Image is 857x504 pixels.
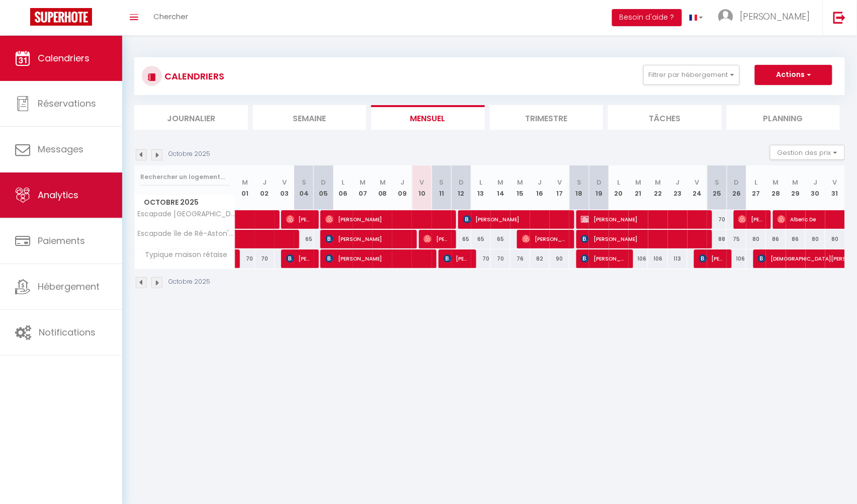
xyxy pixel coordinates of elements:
div: 80 [825,230,845,248]
div: 86 [786,230,806,248]
button: Besoin d'aide ? [612,9,682,26]
th: 18 [569,165,589,210]
button: Actions [755,65,832,85]
span: [PERSON_NAME] [325,229,410,248]
li: Trimestre [490,105,604,130]
th: 16 [530,165,550,210]
th: 22 [648,165,668,210]
span: Messages [38,143,83,155]
button: Filtrer par hébergement [643,65,740,85]
span: Escapade île de Ré-Aston's house [136,230,237,237]
div: 70 [491,249,510,268]
th: 01 [235,165,255,210]
span: [PERSON_NAME] [581,210,705,229]
div: 80 [746,230,766,248]
div: 86 [766,230,786,248]
th: 06 [333,165,353,210]
abbr: V [557,178,562,187]
th: 21 [629,165,648,210]
span: Notifications [39,326,96,339]
button: Gestion des prix [770,145,845,160]
span: Paiements [38,234,85,247]
abbr: L [617,178,620,187]
div: 113 [668,249,688,268]
th: 17 [550,165,569,210]
abbr: M [793,178,799,187]
th: 28 [766,165,786,210]
div: 82 [530,249,550,268]
abbr: L [342,178,345,187]
abbr: S [302,178,306,187]
abbr: D [459,178,464,187]
th: 14 [491,165,510,210]
img: ... [718,9,733,24]
abbr: S [577,178,581,187]
li: Semaine [253,105,367,130]
abbr: J [813,178,817,187]
div: 90 [550,249,569,268]
th: 29 [786,165,806,210]
th: 04 [294,165,314,210]
abbr: J [263,178,267,187]
th: 07 [353,165,373,210]
span: [PERSON_NAME] [581,229,705,248]
span: [PERSON_NAME] [699,249,725,268]
th: 19 [589,165,609,210]
img: Super Booking [30,8,92,26]
abbr: D [321,178,326,187]
th: 26 [727,165,746,210]
th: 11 [432,165,452,210]
span: Typique maison rétaise [136,249,230,261]
abbr: M [242,178,248,187]
abbr: J [675,178,679,187]
p: Octobre 2025 [168,149,210,159]
abbr: S [715,178,719,187]
span: Analytics [38,189,78,201]
abbr: V [695,178,700,187]
th: 10 [412,165,432,210]
li: Planning [727,105,840,130]
div: 76 [510,249,530,268]
th: 09 [392,165,412,210]
input: Rechercher un logement... [140,168,229,186]
abbr: M [497,178,503,187]
abbr: M [635,178,641,187]
th: 12 [452,165,471,210]
th: 13 [471,165,491,210]
span: [PERSON_NAME] [738,210,764,229]
abbr: M [655,178,661,187]
span: Chercher [153,11,188,22]
div: 106 [648,249,668,268]
abbr: M [380,178,386,187]
div: 80 [806,230,825,248]
abbr: L [479,178,482,187]
abbr: D [596,178,602,187]
li: Journalier [134,105,248,130]
th: 24 [688,165,707,210]
li: Tâches [608,105,722,130]
th: 25 [707,165,727,210]
span: [PERSON_NAME] en [PERSON_NAME] Van der [PERSON_NAME] [581,249,627,268]
div: 106 [629,249,648,268]
h3: CALENDRIERS [162,65,224,88]
div: 70 [235,249,255,268]
abbr: L [755,178,758,187]
abbr: V [833,178,837,187]
span: Calendriers [38,52,90,64]
th: 30 [806,165,825,210]
span: [PERSON_NAME] [423,229,450,248]
span: Octobre 2025 [135,195,235,210]
abbr: S [440,178,444,187]
abbr: M [773,178,779,187]
th: 31 [825,165,845,210]
th: 02 [255,165,275,210]
abbr: M [518,178,524,187]
span: [PERSON_NAME] [286,249,312,268]
span: [PERSON_NAME] [522,229,568,248]
th: 03 [275,165,294,210]
th: 20 [609,165,629,210]
th: 05 [314,165,333,210]
div: 65 [452,230,471,248]
span: [PERSON_NAME] [325,249,430,268]
span: [PERSON_NAME] [463,210,568,229]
